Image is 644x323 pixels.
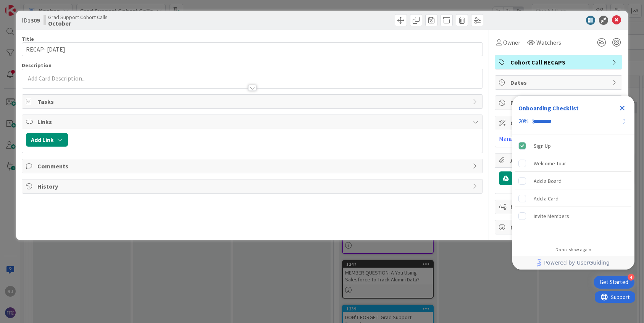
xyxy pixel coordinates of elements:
[534,176,562,186] div: Add a Board
[600,278,628,286] div: Get Started
[518,103,579,113] div: Onboarding Checklist
[510,223,608,232] span: Metrics
[516,256,631,270] a: Powered by UserGuiding
[22,42,483,56] input: type card name here...
[510,58,608,67] span: Cohort Call RECAPS
[616,102,628,114] div: Close Checklist
[515,208,631,224] div: Invite Members is incomplete.
[37,161,469,171] span: Comments
[48,20,108,26] b: October
[37,97,469,106] span: Tasks
[37,117,469,126] span: Links
[22,16,40,25] span: ID
[515,173,631,189] div: Add a Board is incomplete.
[512,96,634,270] div: Checklist Container
[534,212,569,221] div: Invite Members
[510,156,608,165] span: Attachments
[503,38,520,47] span: Owner
[510,202,608,212] span: Mirrors
[510,118,608,128] span: Custom Fields
[594,276,634,289] div: Open Get Started checklist, remaining modules: 4
[512,256,634,270] div: Footer
[534,159,566,168] div: Welcome Tour
[37,182,469,191] span: History
[48,14,108,20] span: Grad Support Cohort Calls
[628,274,634,281] div: 4
[22,36,34,42] label: Title
[22,62,52,69] span: Description
[26,133,68,147] button: Add Link
[499,135,558,142] a: Manage Custom Fields
[515,155,631,172] div: Welcome Tour is incomplete.
[515,137,631,154] div: Sign Up is complete.
[510,78,608,87] span: Dates
[534,194,558,203] div: Add a Card
[512,134,634,242] div: Checklist items
[27,16,40,24] b: 1309
[555,247,591,253] div: Do not show again
[16,1,35,10] span: Support
[518,118,628,125] div: Checklist progress: 20%
[515,190,631,207] div: Add a Card is incomplete.
[534,141,551,150] div: Sign Up
[510,98,608,107] span: Block
[518,118,529,125] div: 20%
[536,38,561,47] span: Watchers
[544,258,610,267] span: Powered by UserGuiding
